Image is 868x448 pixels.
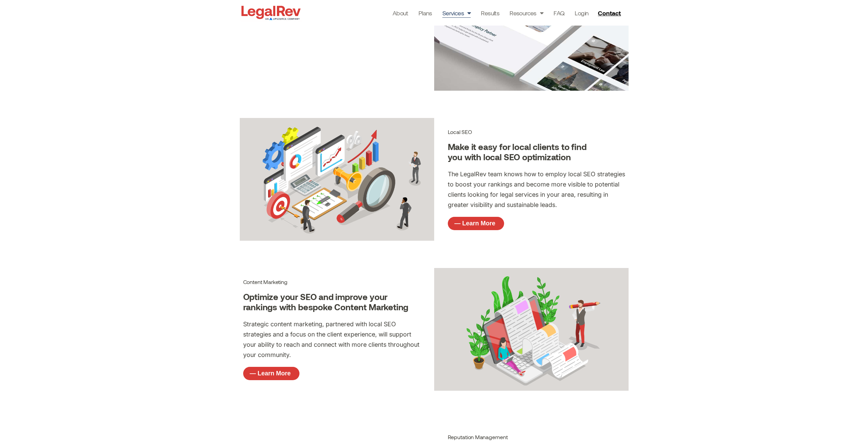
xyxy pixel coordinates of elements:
[448,434,625,440] h3: Reputation Management
[393,8,589,18] nav: Menu
[595,8,625,18] a: Contact
[243,292,421,312] h4: Optimize your SEO and improve your rankings with bespoke Content Marketing
[442,8,471,18] a: Services
[598,10,621,16] span: Contact
[554,8,564,18] a: FAQ
[243,319,421,360] p: Strategic content marketing, partnered with local SEO strategies and a focus on the client experi...
[481,8,499,18] a: Results
[510,8,543,18] a: Resources
[448,217,504,230] a: — Learn More
[250,370,291,376] span: — Learn More
[575,8,588,18] a: Login
[448,169,625,210] p: The LegalRev team knows how to employ local SEO strategies to boost your rankings and become more...
[454,220,495,226] span: — Learn More
[418,8,432,18] a: Plans
[243,279,421,285] h3: Content Marketing
[393,8,408,18] a: About
[448,129,625,135] h3: Local SEO
[243,367,299,380] a: — Learn More
[448,142,601,162] h4: Make it easy for local clients to find you with local SEO optimization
